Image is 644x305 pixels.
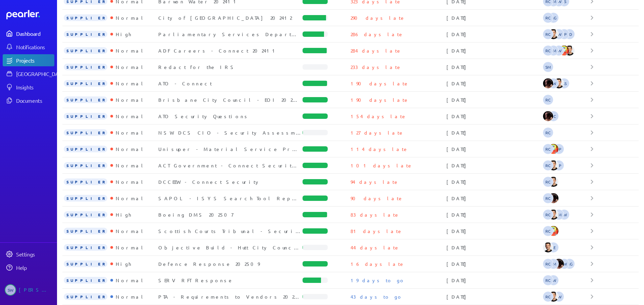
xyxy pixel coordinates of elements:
span: SUPPLIER [64,162,107,169]
img: James Layton [553,78,564,89]
span: Steve Whittington [553,291,564,302]
div: NSW DCS CIO - Security Assessment 202504 [158,129,303,136]
span: SUPPLIER [64,211,107,218]
img: James Layton [548,291,559,302]
div: Parliamentary Services Department [GEOGRAPHIC_DATA] - PSD014 [158,31,303,37]
div: Normal [113,244,146,251]
div: [DATE] [446,228,542,234]
div: [DATE] [446,129,542,136]
img: Ryan Baird [543,78,553,89]
a: Settings [3,248,54,260]
div: Projects [16,57,54,64]
div: Normal [113,80,146,87]
div: Help [16,264,54,271]
div: Scottish Courts Tribunal - Security Questions [158,228,303,234]
span: SUPPLIER [64,293,107,300]
span: SUPPLIER [64,146,107,152]
div: [DATE] [446,162,542,169]
img: James Layton [548,160,559,171]
div: High [113,31,131,37]
img: James Layton [543,242,553,253]
div: [DATE] [446,80,542,87]
span: Steve Whittington [559,258,570,269]
div: [DATE] [446,260,542,267]
span: SUPPLIER [64,277,107,284]
div: PTA - Requirements to Vendors 202509 - PoC [158,293,303,300]
div: SERV RFT Response [158,277,303,284]
img: James Layton [548,29,559,40]
div: ADF Careers - Connect 202411 [158,47,303,54]
span: Steve Whittington [559,209,570,220]
p: 284 days late [351,47,402,54]
a: Documents [3,94,54,106]
span: SUPPLIER [64,129,107,136]
p: 83 days late [351,211,400,218]
img: Jon Mills [548,226,559,236]
p: 286 days late [351,31,404,37]
span: Gary Somerville [559,78,570,89]
div: Normal [113,162,146,169]
div: [DATE] [446,244,542,251]
div: [DATE] [446,47,542,54]
p: 127 days late [351,129,404,136]
div: ACT Government - Connect Security Assessment 202505 [158,162,303,169]
span: Robert Craig [543,209,553,220]
div: [DATE] [446,178,542,185]
div: [PERSON_NAME] [19,284,52,296]
div: [DATE] [446,195,542,202]
img: Jon Mills [548,144,559,154]
div: [DATE] [446,113,542,120]
p: 43 days to go [351,293,403,300]
span: Stuart Meyers [548,258,559,269]
span: Stuart Meyers [553,209,564,220]
div: City of [GEOGRAPHIC_DATA] 202412 [158,14,303,21]
p: 290 days late [351,14,406,21]
p: 114 days late [351,146,409,152]
div: [DATE] [446,64,542,70]
span: SUPPLIER [64,80,107,87]
span: SUPPLIER [64,31,107,37]
span: Michael Grimwade [564,258,575,269]
div: Notifications [16,44,54,50]
div: ATO Security Questions [158,113,303,120]
div: Normal [113,195,146,202]
div: Normal [113,113,146,120]
a: Help [3,261,54,274]
a: Insights [3,81,54,93]
p: 19 days to go [351,277,405,284]
span: Robert Craig [543,291,553,302]
div: High [113,260,131,267]
span: Paul Parsons [553,144,564,154]
span: Robert Craig [543,144,553,154]
span: Robert Craig [543,160,553,171]
div: Normal [113,129,146,136]
p: 16 days late [351,260,405,267]
div: Normal [113,146,146,152]
span: Stuart Meyers [548,45,559,56]
span: Steve Whittington [548,275,559,286]
span: Robert Craig [543,45,553,56]
p: 190 days late [351,96,409,103]
span: SUPPLIER [64,14,107,21]
div: [DATE] [446,211,542,218]
div: Normal [113,96,146,103]
div: [DATE] [446,277,542,284]
img: Jon Mills [559,45,570,56]
p: 90 days late [351,195,404,202]
span: SUPPLIER [64,64,107,70]
span: Robert Craig [543,258,553,269]
span: Robert Craig [543,94,553,105]
div: Normal [113,14,146,21]
img: James Layton [548,176,559,187]
div: [DATE] [446,14,542,21]
span: Paul Parsons [553,160,564,171]
span: Robert Craig [543,193,553,204]
div: Dashboard [16,30,54,37]
img: Ryan Baird [543,111,553,122]
span: Robert Craig [543,12,553,23]
p: 81 days late [351,228,403,234]
a: [GEOGRAPHIC_DATA] [3,68,54,80]
span: SUPPLIER [64,178,107,185]
div: Boeing DMS 202507 [158,211,303,218]
span: SUPPLIER [64,47,107,54]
